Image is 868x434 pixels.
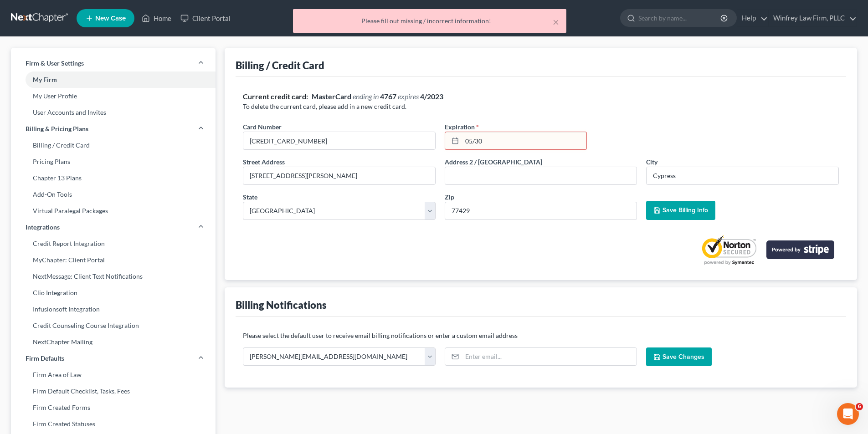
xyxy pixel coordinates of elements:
[10,167,29,185] img: Profile image for James
[11,235,216,252] a: Credit Report Integration
[462,348,637,365] input: Enter email...
[11,71,216,88] a: My Firm
[445,167,637,184] input: --
[243,92,308,101] strong: Current credit card:
[11,203,216,219] a: Virtual Paralegal Packages
[11,301,216,317] a: Infusionsoft Integration
[445,123,475,131] span: Expiration
[398,92,419,101] span: expires
[236,298,327,311] div: Billing Notifications
[32,243,85,253] div: [PERSON_NAME]
[663,206,708,214] span: Save Billing Info
[144,307,159,313] span: Help
[243,158,285,166] span: Street Address
[663,353,704,361] span: Save Changes
[32,142,85,152] div: [PERSON_NAME]
[856,403,863,410] span: 6
[32,235,709,242] span: Alert: Form B423 (Certification About a Financial Management Course) was abrogated effective [DAT...
[32,268,721,276] span: Hi [PERSON_NAME], We are excited to announce NextChapter's [DATE][DATE] deal! Purchase or upgrade...
[87,209,113,219] div: • [DATE]
[11,317,216,334] a: Credit Counseling Course Integration
[699,235,759,266] img: Powered by Symantec
[10,66,29,84] img: Profile image for Kelly
[11,153,216,170] a: Pricing Plans
[462,132,586,149] input: MM/YYYY
[42,256,140,275] button: Send us a message
[243,167,435,184] input: Enter street address
[11,350,216,367] a: Firm Defaults
[26,223,60,232] span: Integrations
[160,4,176,20] div: Close
[11,121,216,137] a: Billing & Pricing Plans
[11,55,216,71] a: Firm & User Settings
[122,284,182,321] button: Help
[646,158,657,166] span: City
[87,41,113,51] div: • [DATE]
[11,416,216,432] a: Firm Created Statuses
[32,176,85,185] div: [PERSON_NAME]
[10,133,29,151] img: Profile image for Lindsey
[646,347,712,367] button: Save Changes
[87,243,113,253] div: • [DATE]
[11,334,216,350] a: NextChapter Mailing
[11,268,216,285] a: NextMessage: Client Text Notifications
[32,41,85,51] div: [PERSON_NAME]
[243,132,435,149] input: ●●●● ●●●● ●●●● ●●●●
[647,167,838,184] input: Enter city
[837,403,859,425] iframe: Intercom live chat
[10,32,29,50] img: Profile image for Emma
[243,331,839,340] p: Please select the default user to receive email billing notifications or enter a custom email add...
[300,16,559,26] div: Please fill out missing / incorrect information!
[766,240,834,259] img: stripe-logo-2a7f7e6ca78b8645494d24e0ce0d7884cb2b23f96b22fa3b73b5b9e177486001.png
[646,201,715,220] button: Save Billing Info
[243,102,839,111] p: To delete the current card, please add in a new credit card.
[26,59,84,68] span: Firm & User Settings
[236,59,324,72] div: Billing / Credit Card
[10,234,29,252] img: Profile image for Kelly
[445,202,637,220] input: XXXXX
[21,307,40,313] span: Home
[11,367,216,383] a: Firm Area of Law
[87,75,113,84] div: • [DATE]
[11,88,216,104] a: My User Profile
[699,235,759,266] a: Norton Secured privacy certification
[243,123,282,131] span: Card Number
[87,142,113,152] div: • [DATE]
[87,176,113,185] div: • [DATE]
[11,170,216,186] a: Chapter 13 Plans
[11,186,216,203] a: Add-On Tools
[87,277,113,286] div: • [DATE]
[10,268,29,286] img: Profile image for Kelly
[420,92,443,101] strong: 4/2023
[380,92,396,101] strong: 4767
[553,16,559,27] button: ×
[26,354,64,363] span: Firm Defaults
[11,137,216,153] a: Billing / Credit Card
[11,285,216,301] a: Clio Integration
[32,75,85,84] div: [PERSON_NAME]
[11,383,216,399] a: Firm Default Checklist, Tasks, Fees
[10,99,29,117] img: Profile image for Lindsey
[11,219,216,235] a: Integrations
[445,158,542,166] span: Address 2 / [GEOGRAPHIC_DATA]
[312,92,351,101] strong: MasterCard
[26,124,88,133] span: Billing & Pricing Plans
[445,193,454,201] span: Zip
[67,4,117,20] h1: Messages
[32,277,85,286] div: [PERSON_NAME]
[32,108,85,118] div: [PERSON_NAME]
[61,284,121,321] button: Messages
[10,200,29,219] img: Profile image for James
[87,108,113,118] div: • [DATE]
[11,104,216,121] a: User Accounts and Invites
[11,399,216,416] a: Firm Created Forms
[11,252,216,268] a: MyChapter: Client Portal
[73,307,108,313] span: Messages
[353,92,379,101] span: ending in
[243,193,257,201] span: State
[32,209,85,219] div: [PERSON_NAME]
